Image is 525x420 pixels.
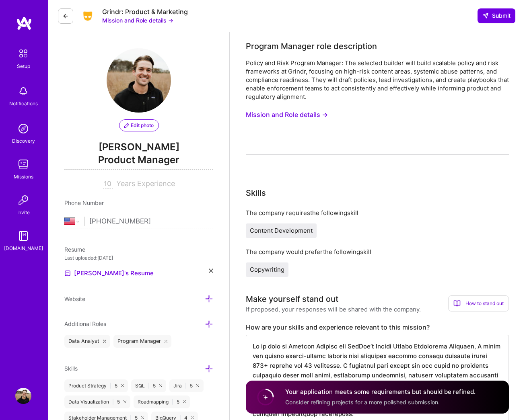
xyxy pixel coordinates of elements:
[9,99,38,108] div: Notifications
[64,335,110,348] div: Data Analyst
[141,416,144,419] i: icon Close
[246,293,338,305] div: Make yourself stand out
[15,388,31,404] img: User Avatar
[478,8,515,23] div: null
[246,209,509,217] div: The company requires the following skill
[131,379,166,392] div: SQL 5
[124,123,129,128] i: icon PencilPurple
[103,179,113,189] input: XX
[453,300,461,307] i: icon BookOpen
[64,141,213,153] span: [PERSON_NAME]
[172,399,173,405] span: |
[159,384,162,387] i: icon Close
[16,16,32,31] img: logo
[64,295,85,302] span: Website
[185,383,187,389] span: |
[448,295,509,311] div: How to stand out
[124,400,126,403] i: icon Close
[17,208,30,217] div: Invite
[102,16,173,25] button: Mission and Role details →
[478,8,515,23] button: Submit
[121,384,124,387] i: icon Close
[64,365,78,372] span: Skills
[15,121,31,137] img: discovery
[116,179,175,188] span: Years Experience
[482,12,511,20] span: Submit
[15,45,32,62] img: setup
[102,8,188,16] div: Grindr: Product & Marketing
[285,388,476,396] h4: Your application meets some requirements but should be refined.
[246,305,421,313] div: If proposed, your responses will be shared with the company.
[169,379,203,392] div: Jira 5
[15,156,31,172] img: teamwork
[246,59,509,101] div: Policy and Risk Program Manager: The selected builder will build scalable policy and risk framewo...
[64,246,85,253] span: Resume
[112,399,114,405] span: |
[250,266,284,273] span: Copywriting
[15,83,31,99] img: bell
[246,323,509,332] label: How are your skills and experience relevant to this mission?
[13,388,33,404] a: User Avatar
[64,254,213,262] div: Last uploaded: [DATE]
[103,340,106,343] i: icon Close
[89,210,213,233] input: +1 (000) 000-0000
[62,13,69,19] i: icon LeftArrowDark
[191,416,194,419] i: icon Close
[64,395,130,408] div: Data Visualization 5
[246,107,328,122] button: Mission and Role details →
[165,340,168,343] i: icon Close
[4,244,43,252] div: [DOMAIN_NAME]
[107,48,171,113] img: User Avatar
[64,153,213,170] span: Product Manager
[209,268,213,273] i: icon Close
[15,228,31,244] img: guide book
[482,12,489,19] i: icon SendLight
[246,248,509,256] div: The company would prefer the following skill
[183,400,186,403] i: icon Close
[17,62,30,70] div: Setup
[12,137,35,145] div: Discovery
[64,270,71,277] img: Resume
[119,119,159,131] button: Edit photo
[246,187,266,199] div: Skills
[64,199,104,206] span: Phone Number
[124,122,154,129] span: Edit photo
[113,335,172,348] div: Program Manager
[15,192,31,208] img: Invite
[196,384,199,387] i: icon Close
[250,227,313,234] span: Content Development
[285,399,440,406] span: Consider refining projects for a more polished submission.
[246,40,377,52] div: Program Manager role description
[64,320,106,327] span: Additional Roles
[134,395,190,408] div: Roadmapping 5
[64,379,128,392] div: Product Strategy 5
[14,172,33,181] div: Missions
[64,268,154,278] a: [PERSON_NAME]'s Resume
[110,383,111,389] span: |
[80,10,96,22] img: Company Logo
[148,383,150,389] span: |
